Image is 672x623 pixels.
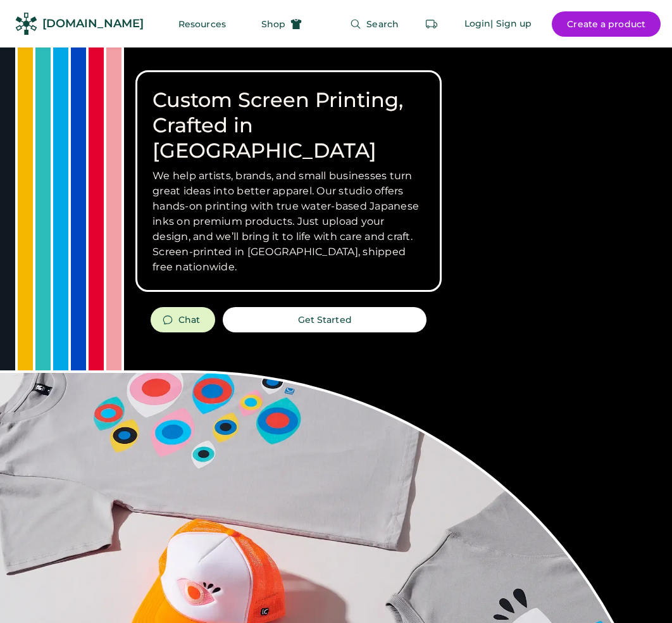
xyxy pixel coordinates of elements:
button: Chat [151,307,215,332]
button: Retrieve an order [419,11,444,37]
button: Resources [163,11,241,37]
button: Search [335,11,414,37]
div: [DOMAIN_NAME] [42,16,144,32]
span: Search [366,20,399,28]
img: Rendered Logo - Screens [15,13,37,35]
span: Shop [261,20,285,28]
div: Login [464,18,491,30]
button: Create a product [552,11,661,37]
h1: Custom Screen Printing, Crafted in [GEOGRAPHIC_DATA] [152,87,425,163]
button: Shop [246,11,317,37]
h3: We help artists, brands, and small businesses turn great ideas into better apparel. Our studio of... [152,168,425,275]
button: Get Started [223,307,426,332]
div: | Sign up [490,18,532,30]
